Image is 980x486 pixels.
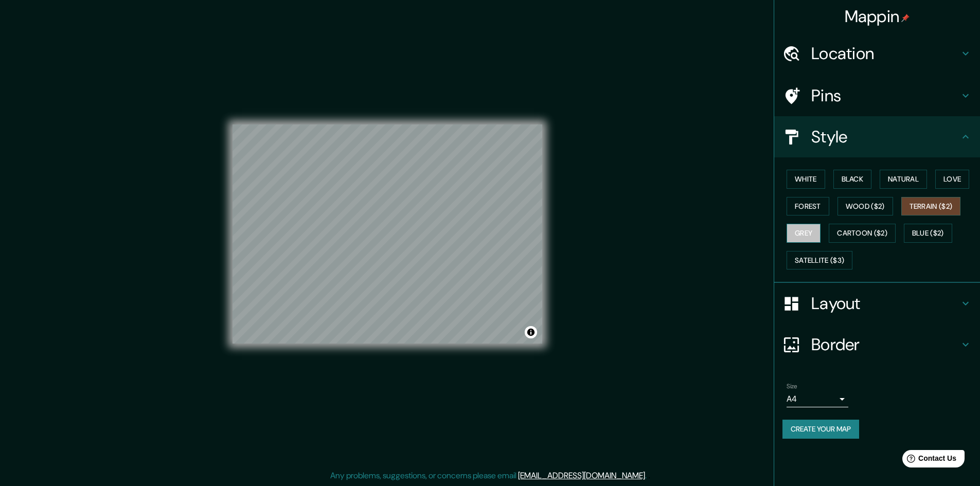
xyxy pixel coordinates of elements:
[330,470,647,482] p: Any problems, suggestions, or concerns please email .
[904,224,952,243] button: Blue ($2)
[787,224,821,243] button: Grey
[774,116,980,157] div: Style
[935,170,969,189] button: Love
[833,170,872,189] button: Black
[518,470,645,481] a: [EMAIL_ADDRESS][DOMAIN_NAME]
[787,382,797,391] label: Size
[774,324,980,365] div: Border
[787,251,852,270] button: Satellite ($3)
[774,283,980,324] div: Layout
[782,420,859,439] button: Create your map
[525,326,537,338] button: Toggle attribution
[648,470,650,482] div: .
[901,14,910,22] img: pin-icon.png
[811,85,959,106] h4: Pins
[888,446,969,475] iframe: Help widget launcher
[811,127,959,147] h4: Style
[811,334,959,355] h4: Border
[647,470,648,482] div: .
[901,197,961,216] button: Terrain ($2)
[845,6,910,27] h4: Mappin
[811,293,959,314] h4: Layout
[787,391,848,407] div: A4
[787,170,825,189] button: White
[838,197,893,216] button: Wood ($2)
[811,43,959,64] h4: Location
[233,124,542,344] canvas: Map
[774,75,980,116] div: Pins
[774,33,980,74] div: Location
[787,197,829,216] button: Forest
[880,170,927,189] button: Natural
[829,224,896,243] button: Cartoon ($2)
